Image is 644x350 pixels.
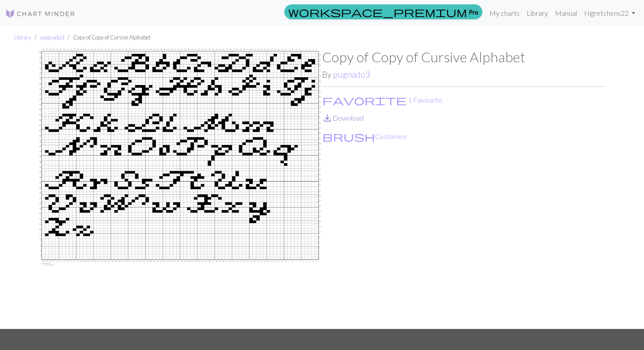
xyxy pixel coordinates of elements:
h2: By [322,69,606,79]
a: DownloadDownload [322,114,364,122]
span: save_alt [322,112,333,124]
a: pugnado3 [40,34,64,41]
a: Manual [552,4,580,22]
h1: Copy of Copy of Cursive Alphabet [322,49,606,65]
span: favorite [322,94,407,106]
a: Higretchens22 [580,4,639,22]
button: CustomiseCustomise [322,131,407,142]
i: Customise [322,131,375,142]
span: workspace_premium [288,6,467,18]
a: Library [523,4,552,22]
a: Pro [284,4,482,19]
span: brush [322,130,375,143]
li: Copy of Copy of Cursive Alphabet [64,33,151,42]
i: Download [322,113,333,123]
a: My charts [486,4,523,22]
i: Favourite [322,95,407,105]
img: Cursive Alphabet [38,49,322,329]
a: Library [14,34,31,41]
button: Favourite 1 Favourite [322,94,443,106]
img: Logo [5,8,75,19]
a: pugnado3 [333,69,370,79]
